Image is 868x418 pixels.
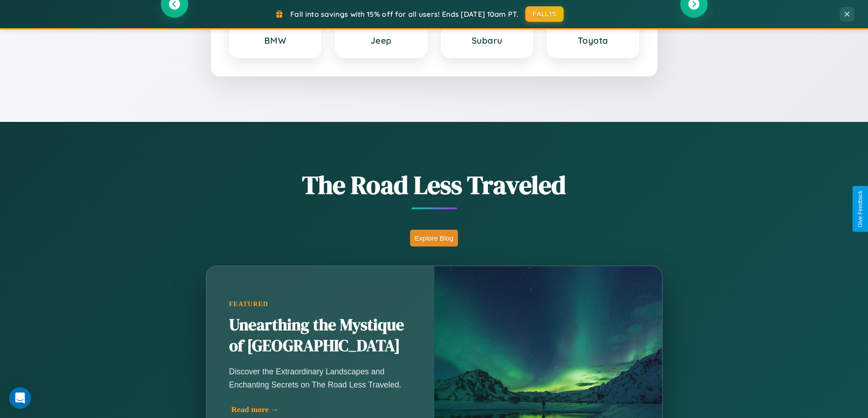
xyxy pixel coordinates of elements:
[451,35,524,46] h3: Subaru
[9,387,31,409] iframe: Intercom live chat
[231,405,414,414] div: Read more →
[229,300,411,308] div: Featured
[857,191,863,227] div: Give Feedback
[410,230,458,247] button: Explore Blog
[239,35,312,46] h3: BMW
[525,6,564,22] button: FALL15
[229,315,411,357] h2: Unearthing the Mystique of [GEOGRAPHIC_DATA]
[345,35,417,46] h3: Jeep
[229,365,411,391] p: Discover the Extraordinary Landscapes and Enchanting Secrets on The Road Less Traveled.
[290,10,519,19] span: Fall into savings with 15% off for all users! Ends [DATE] 10am PT.
[161,167,708,202] h1: The Road Less Traveled
[557,35,629,46] h3: Toyota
